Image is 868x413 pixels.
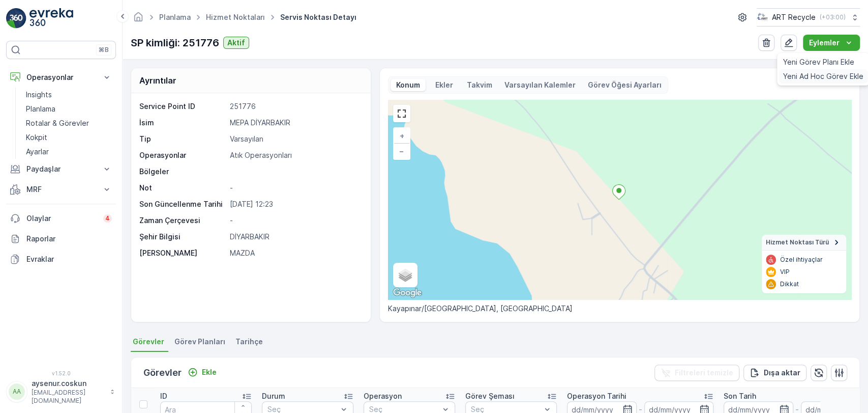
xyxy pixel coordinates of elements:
[32,378,105,389] p: aysenur.coskun
[391,286,424,299] img: Google
[26,118,89,128] p: Rotalar & Görevler
[174,337,225,347] span: Görev Planları
[230,199,360,209] p: [DATE] 12:23
[160,391,167,401] p: ID
[22,145,116,159] a: Ayarlar
[139,74,176,87] p: Ayrıntılar
[388,304,851,314] p: Kayapınar/[GEOGRAPHIC_DATA], [GEOGRAPHIC_DATA]
[230,248,360,258] p: MAZDA
[230,101,360,112] p: 251776
[6,370,116,376] span: v 1.52.0
[766,238,829,246] span: Hizmet Noktası Türü
[99,46,109,54] p: ⌘B
[26,72,96,82] p: Operasyonlar
[202,367,217,377] p: Ekle
[772,12,816,22] p: ART Recycle
[139,134,226,144] p: Tip
[6,208,116,229] a: Olaylar4
[235,337,263,347] span: Tarihçe
[783,57,854,67] span: Yeni Görev Planı Ekle
[133,337,164,347] span: Görevler
[391,286,424,299] a: Bu bölgeyi Google Haritalar'da açın (yeni pencerede açılır)
[434,80,455,90] p: Ekler
[139,118,226,128] p: İsim
[6,8,26,29] img: logo
[6,229,116,249] a: Raporlar
[654,365,739,381] button: Filtreleri temizle
[139,183,226,193] p: Not
[139,248,226,258] p: [PERSON_NAME]
[399,147,404,155] span: −
[159,13,191,21] a: Planlama
[22,102,116,116] a: Planlama
[364,391,402,401] p: Operasyon
[29,8,73,29] img: logo_light-DOdMpM7g.png
[783,71,863,81] span: Yeni Ad Hoc Görev Ekle
[230,215,360,226] p: -
[764,368,800,378] p: Dışa aktar
[780,280,799,288] p: Dikkat
[206,13,265,21] a: Hizmet Noktaları
[139,101,226,112] p: Service Point ID
[26,147,49,157] p: Ayarlar
[820,13,846,21] p: ( +03:00 )
[227,38,245,48] p: Aktif
[9,383,25,400] div: AA
[139,232,226,242] p: Şehir Bilgisi
[230,183,360,193] p: -
[400,131,404,140] span: +
[133,15,144,24] a: Ana Sayfa
[504,80,576,90] p: Varsayılan Kalemler
[743,365,806,381] button: Dışa aktar
[26,104,55,114] p: Planlama
[26,164,96,174] p: Paydaşlar
[567,391,626,401] p: Operasyon Tarihi
[26,90,52,100] p: Insights
[22,130,116,145] a: Kokpit
[230,118,360,128] p: MEPA DİYARBAKIR
[779,69,867,84] a: Yeni Ad Hoc Görev Ekle
[26,254,112,264] p: Evraklar
[779,55,867,69] a: Yeni Görev Planı Ekle
[809,38,840,48] p: Eylemler
[22,116,116,130] a: Rotalar & Görevler
[26,234,112,244] p: Raporlar
[394,106,409,121] a: View Fullscreen
[724,391,756,401] p: Son Tarih
[465,391,515,401] p: Görev Şeması
[139,167,226,177] p: Bölgeler
[139,150,226,160] p: Operasyonlar
[6,67,116,88] button: Operasyonlar
[675,368,733,378] p: Filtreleri temizle
[757,12,768,23] img: image_23.png
[467,80,492,90] p: Takvim
[131,35,219,50] p: SP kimliği: 251776
[780,268,790,276] p: VIP
[757,8,860,26] button: ART Recycle(+03:00)
[394,144,409,159] a: Uzaklaştır
[780,256,823,264] p: Özel ihtiyaçlar
[139,199,226,209] p: Son Güncellenme Tarihi
[6,159,116,179] button: Paydaşlar
[230,232,360,242] p: DİYARBAKIR
[22,88,116,102] a: Insights
[394,128,409,144] a: Yakınlaştır
[762,235,846,251] summary: Hizmet Noktası Türü
[143,366,182,380] p: Görevler
[32,389,105,405] p: [EMAIL_ADDRESS][DOMAIN_NAME]
[26,132,47,143] p: Kokpit
[26,213,97,224] p: Olaylar
[230,134,360,144] p: Varsayılan
[6,179,116,200] button: MRF
[223,37,249,49] button: Aktif
[394,264,416,286] a: Layers
[588,80,662,90] p: Görev Öğesi Ayarları
[803,35,860,51] button: Eylemler
[139,215,226,226] p: Zaman Çerçevesi
[105,214,110,223] p: 4
[230,150,360,160] p: Atık Operasyonları
[26,184,96,195] p: MRF
[395,80,422,90] p: Konum
[6,249,116,269] a: Evraklar
[262,391,285,401] p: Durum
